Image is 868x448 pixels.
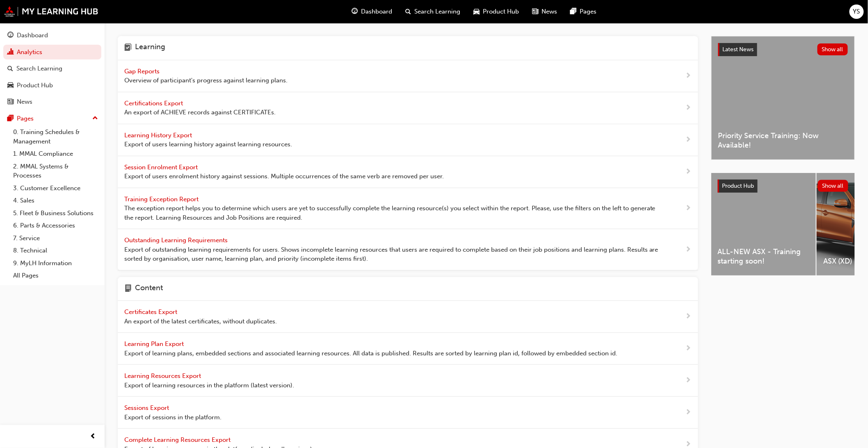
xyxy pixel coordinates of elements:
button: Show all [818,43,848,55]
span: Sessions Export [124,404,171,412]
span: next-icon [685,71,692,81]
a: Learning Plan Export Export of learning plans, embedded sections and associated learning resource... [118,333,698,365]
span: Outstanding Learning Requirements [124,237,229,244]
span: Latest News [723,46,754,53]
span: guage-icon [352,7,358,17]
button: YS [850,5,864,19]
a: 2. MMAL Systems & Processes [10,160,101,182]
a: Certifications Export An export of ACHIEVE records against CERTIFICATEs.next-icon [118,92,698,124]
span: YS [853,7,860,16]
a: Outstanding Learning Requirements Export of outstanding learning requirements for users. Shows in... [118,229,698,271]
a: Latest NewsShow all [718,43,848,56]
span: next-icon [685,245,692,255]
span: Dashboard [361,7,392,16]
span: Session Enrolment Export [124,164,199,171]
a: 6. Parts & Accessories [10,219,101,232]
a: 0. Training Schedules & Management [10,126,101,148]
a: Search Learning [3,61,101,76]
span: Training Exception Report [124,196,200,203]
a: All Pages [10,269,101,282]
span: learning-icon [124,43,132,53]
h4: Content [135,284,163,294]
span: chart-icon [7,49,14,56]
a: 1. MMAL Compliance [10,148,101,160]
span: Gap Reports [124,68,161,75]
span: Export of outstanding learning requirements for users. Shows incomplete learning resources that u... [124,245,659,264]
span: car-icon [473,7,480,17]
a: 8. Technical [10,244,101,257]
span: Learning Plan Export [124,340,185,348]
a: Learning History Export Export of users learning history against learning resources.next-icon [118,124,698,156]
span: car-icon [7,82,14,89]
span: Overview of participant's progress against learning plans. [124,76,288,85]
span: search-icon [405,7,411,17]
button: Pages [3,111,101,126]
span: An export of the latest certificates, without duplicates. [124,317,277,326]
div: Dashboard [17,31,48,40]
span: Pages [580,7,596,16]
span: news-icon [7,98,14,106]
a: 4. Sales [10,194,101,207]
a: 7. Service [10,232,101,245]
div: Search Learning [16,64,62,73]
a: guage-iconDashboard [345,3,399,20]
div: Pages [17,114,34,123]
a: pages-iconPages [564,3,603,20]
span: next-icon [685,103,692,113]
span: Export of users learning history against learning resources. [124,140,292,149]
a: 3. Customer Excellence [10,182,101,195]
span: Certificates Export [124,308,179,316]
span: next-icon [685,203,692,214]
span: pages-icon [7,115,14,123]
a: ALL-NEW ASX - Training starting soon! [711,173,816,275]
span: Certifications Export [124,100,185,107]
a: Learning Resources Export Export of learning resources in the platform (latest version).next-icon [118,365,698,397]
span: Learning History Export [124,132,194,139]
a: Latest NewsShow allPriority Service Training: Now Available! [711,36,855,160]
span: Export of sessions in the platform. [124,413,222,422]
span: news-icon [532,7,538,17]
span: Priority Service Training: Now Available! [718,131,848,150]
span: Product Hub [483,7,519,16]
span: up-icon [92,113,98,124]
a: news-iconNews [525,3,564,20]
a: search-iconSearch Learning [399,3,467,20]
span: next-icon [685,375,692,386]
a: Session Enrolment Export Export of users enrolment history against sessions. Multiple occurrences... [118,156,698,188]
a: car-iconProduct Hub [467,3,525,20]
div: Product Hub [17,81,53,90]
span: Export of learning plans, embedded sections and associated learning resources. All data is publis... [124,349,617,358]
a: Product HubShow all [718,180,848,193]
span: Product Hub [722,182,754,189]
span: prev-icon [90,432,96,442]
a: Gap Reports Overview of participant's progress against learning plans.next-icon [118,60,698,92]
button: Show all [818,180,849,192]
div: News [17,97,32,107]
span: ALL-NEW ASX - Training starting soon! [718,247,809,266]
span: Learning Resources Export [124,372,203,380]
span: next-icon [685,167,692,177]
a: Product Hub [3,78,101,93]
a: Certificates Export An export of the latest certificates, without duplicates.next-icon [118,301,698,333]
a: Training Exception Report The exception report helps you to determine which users are yet to succ... [118,188,698,230]
h4: Learning [135,43,165,53]
span: next-icon [685,407,692,418]
span: search-icon [7,65,13,73]
button: DashboardAnalyticsSearch LearningProduct HubNews [3,26,101,111]
a: Analytics [3,45,101,60]
span: next-icon [685,312,692,322]
span: next-icon [685,135,692,145]
span: guage-icon [7,32,14,39]
span: Search Learning [414,7,460,16]
span: page-icon [124,284,132,294]
span: Complete Learning Resources Export [124,436,232,443]
span: News [541,7,557,16]
span: next-icon [685,343,692,354]
a: Dashboard [3,28,101,43]
a: 5. Fleet & Business Solutions [10,207,101,220]
img: mmal [4,6,98,17]
a: Sessions Export Export of sessions in the platform.next-icon [118,397,698,429]
span: Export of users enrolment history against sessions. Multiple occurrences of the same verb are rem... [124,172,444,181]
